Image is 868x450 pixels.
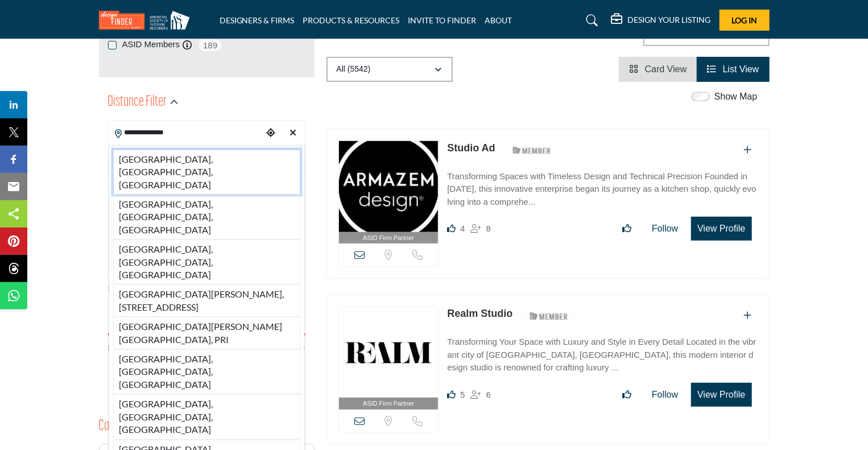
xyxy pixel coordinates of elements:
[109,122,262,144] input: Search Location
[99,11,196,30] img: Site Logo
[523,309,574,323] img: ASID Members Badge Icon
[113,317,300,349] li: [GEOGRAPHIC_DATA][PERSON_NAME][GEOGRAPHIC_DATA], PRI
[486,390,491,399] span: 6
[113,195,300,240] li: [GEOGRAPHIC_DATA], [GEOGRAPHIC_DATA], [GEOGRAPHIC_DATA]
[113,240,300,284] li: [GEOGRAPHIC_DATA], [GEOGRAPHIC_DATA], [GEOGRAPHIC_DATA]
[447,306,512,321] p: Realm Studio
[108,41,117,49] input: Selected ASID Members checkbox
[707,64,759,74] a: View List
[108,92,167,113] h2: Distance Filter
[447,141,495,156] p: Studio Ad
[619,57,697,82] li: Card View
[506,143,557,158] img: ASID Members Badge Icon
[285,121,302,146] div: Clear search location
[447,308,512,319] a: Realm Studio
[615,383,639,406] button: Like listing
[723,64,759,74] span: List View
[644,383,685,406] button: Follow
[615,217,639,240] button: Like listing
[339,141,439,244] a: ASID Firm Partner
[691,217,751,241] button: View Profile
[447,329,757,374] a: Transforming Your Space with Luxury and Style in Every Detail Located in the vibrant city of [GEO...
[628,15,711,25] h5: DESIGN YOUR LISTING
[99,416,144,437] h2: Categories
[447,163,757,209] a: Transforming Spaces with Timeless Design and Technical Precision Founded in [DATE], this innovati...
[108,283,305,295] div: Search within:
[460,390,465,399] span: 5
[644,217,685,240] button: Follow
[447,142,495,154] a: Studio Ad
[486,224,491,233] span: 8
[303,15,400,25] a: PRODUCTS & RESOURCES
[744,145,752,155] a: Add To List
[471,388,491,402] div: Followers
[262,121,279,146] div: Choose your current location
[447,170,757,209] p: Transforming Spaces with Timeless Design and Technical Precision Founded in [DATE], this innovati...
[485,15,512,25] a: ABOUT
[108,342,121,354] span: N/A
[731,15,757,25] span: Log In
[744,311,752,320] a: Add To List
[337,64,371,75] p: All (5542)
[363,233,414,243] span: ASID Firm Partner
[447,224,456,233] i: Likes
[720,10,770,31] button: Log In
[113,349,300,394] li: [GEOGRAPHIC_DATA], [GEOGRAPHIC_DATA], [GEOGRAPHIC_DATA]
[122,38,180,51] label: ASID Members
[471,222,491,236] div: Followers
[326,57,453,82] button: All (5542)
[113,394,300,439] li: [GEOGRAPHIC_DATA], [GEOGRAPHIC_DATA], [GEOGRAPHIC_DATA]
[339,141,439,232] img: Studio Ad
[629,64,687,74] a: View Card
[339,307,439,398] img: Realm Studio
[113,150,300,195] li: [GEOGRAPHIC_DATA], [GEOGRAPHIC_DATA], [GEOGRAPHIC_DATA]
[691,383,751,407] button: View Profile
[611,14,711,27] div: DESIGN YOUR LISTING
[460,224,465,233] span: 4
[447,390,456,399] i: Likes
[645,64,687,74] span: Card View
[714,90,758,104] label: Show Map
[408,15,477,25] a: INVITE TO FINDER
[339,307,439,410] a: ASID Firm Partner
[575,11,605,30] a: Search
[447,336,757,374] p: Transforming Your Space with Luxury and Style in Every Detail Located in the vibrant city of [GEO...
[197,38,223,52] span: 189
[220,15,295,25] a: DESIGNERS & FIRMS
[697,57,769,82] li: List View
[108,371,305,382] a: Collapse ▲
[113,284,300,317] li: [GEOGRAPHIC_DATA][PERSON_NAME], [STREET_ADDRESS]
[363,399,414,408] span: ASID Firm Partner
